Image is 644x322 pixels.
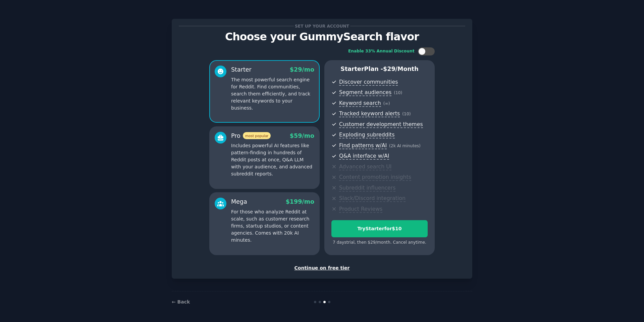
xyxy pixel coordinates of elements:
div: Starter [231,66,252,74]
span: ( 2k AI minutes ) [389,144,421,148]
span: $ 29 /month [383,66,419,72]
span: Advanced search UI [339,163,391,170]
div: Try Starter for $10 [332,225,427,232]
span: Q&A interface w/AI [339,153,389,160]
span: $ 29 /mo [290,66,314,73]
span: Product Reviews [339,206,382,213]
span: $ 199 /mo [286,198,314,205]
span: Slack/Discord integration [339,195,406,202]
div: Enable 33% Annual Discount [348,48,415,54]
button: TryStarterfor$10 [331,220,428,237]
div: Pro [231,132,271,140]
span: $ 59 /mo [290,132,314,139]
span: Tracked keyword alerts [339,110,400,117]
span: Set up your account [294,23,351,30]
span: ( 10 ) [402,112,411,116]
span: ( 10 ) [394,90,402,95]
span: Exploding subreddits [339,131,394,138]
a: ← Back [172,299,190,305]
span: most popular [243,132,271,139]
span: Content promotion insights [339,174,411,181]
span: Customer development themes [339,121,423,128]
div: Mega [231,198,247,206]
span: ( ∞ ) [383,101,390,106]
span: Discover communities [339,79,398,86]
p: Includes powerful AI features like pattern-finding in hundreds of Reddit posts at once, Q&A LLM w... [231,142,314,177]
span: Segment audiences [339,89,391,96]
p: Starter Plan - [331,65,428,73]
div: Continue on free tier [179,265,465,272]
span: Subreddit influencers [339,185,395,192]
span: Find patterns w/AI [339,142,387,149]
span: Keyword search [339,100,381,107]
p: For those who analyze Reddit at scale, such as customer research firms, startup studios, or conte... [231,208,314,244]
p: The most powerful search engine for Reddit. Find communities, search them efficiently, and track ... [231,76,314,112]
div: 7 days trial, then $ 29 /month . Cancel anytime. [331,240,428,246]
p: Choose your GummySearch flavor [179,31,465,43]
